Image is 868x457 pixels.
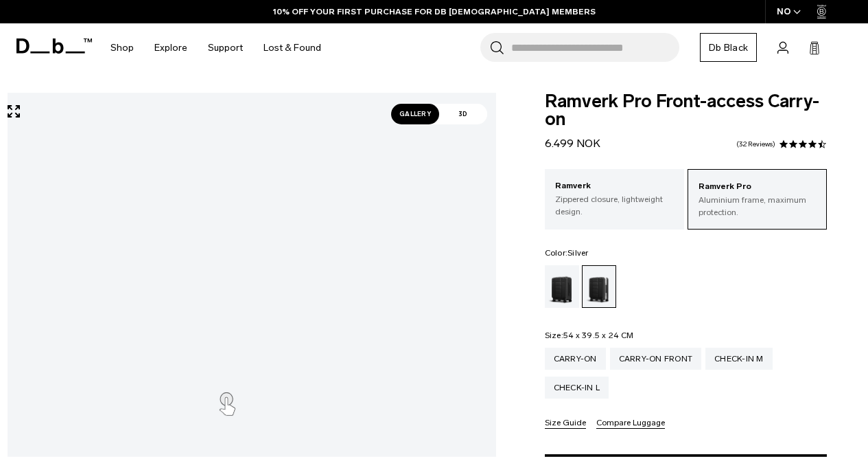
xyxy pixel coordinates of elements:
p: Ramverk [555,179,674,193]
span: 3D [439,104,487,124]
a: 10% OFF YOUR FIRST PURCHASE FOR DB [DEMOGRAPHIC_DATA] MEMBERS [273,5,596,18]
a: Support [208,23,243,72]
span: 6.499 NOK [545,137,600,150]
button: Compare Luggage [596,419,665,429]
span: 54 x 39.5 x 24 CM [563,331,633,340]
span: Ramverk Pro Front-access Carry-on [545,93,827,129]
a: Black Out [545,265,579,308]
a: Lost & Found [263,23,321,72]
a: 32 reviews [736,141,775,148]
a: Shop [110,23,134,72]
span: Silver [567,248,589,258]
legend: Color: [545,249,589,257]
button: Size Guide [545,419,586,429]
a: Check-in M [705,348,773,370]
p: Zippered closure, lightweight design. [555,193,674,218]
a: Check-in L [545,377,609,399]
a: Carry-on Front [610,348,702,370]
legend: Size: [545,331,634,339]
span: Gallery [391,104,439,124]
p: Aluminium frame, maximum protection. [699,194,816,219]
nav: Main Navigation [100,23,331,72]
a: Silver [582,265,616,308]
a: Carry-on [545,348,606,370]
a: Db Black [700,33,757,62]
a: Explore [154,23,187,72]
a: Ramverk Zippered closure, lightweight design. [545,169,684,228]
p: Ramverk Pro [699,180,816,194]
